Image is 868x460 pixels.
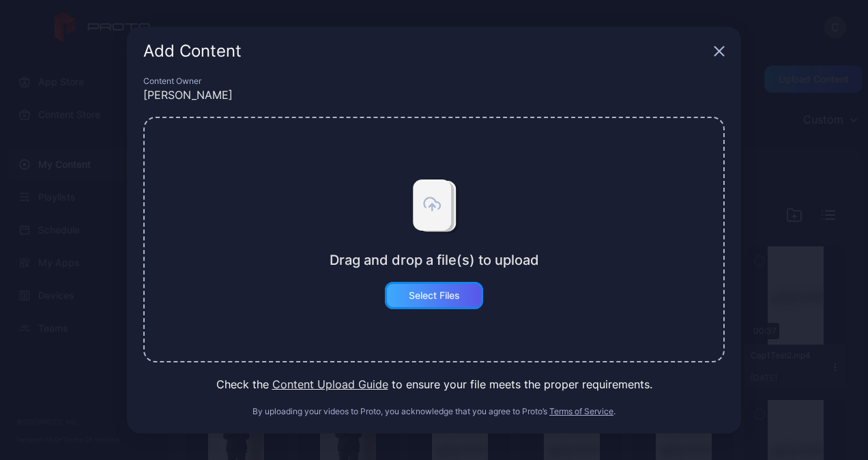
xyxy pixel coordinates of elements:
button: Content Upload Guide [272,376,388,392]
button: Select Files [385,282,483,309]
div: Content Owner [143,76,725,87]
button: Terms of Service [549,406,613,417]
div: Drag and drop a file(s) to upload [330,252,539,268]
div: Check the to ensure your file meets the proper requirements. [143,376,725,392]
div: By uploading your videos to Proto, you acknowledge that you agree to Proto’s . [143,406,725,417]
div: Add Content [143,43,708,59]
div: [PERSON_NAME] [143,87,725,103]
